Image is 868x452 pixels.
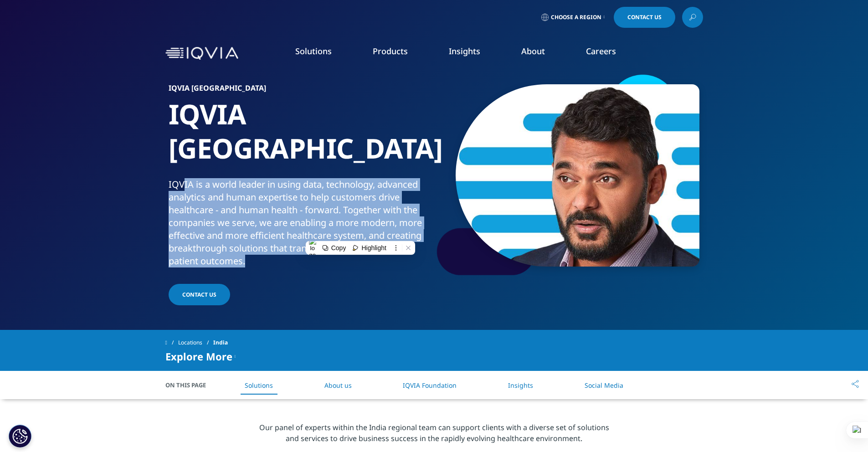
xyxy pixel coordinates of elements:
p: Our panel of experts within the India regional team can support clients with a diverse set of sol... [256,422,612,449]
h6: IQVIA [GEOGRAPHIC_DATA] [169,84,431,97]
button: Cookie Settings [9,425,31,447]
a: IQVIA Foundation [403,381,457,390]
span: CONTACT US [182,291,216,298]
h1: IQVIA [GEOGRAPHIC_DATA] [169,97,431,178]
a: Careers [586,46,616,56]
a: Products [373,46,408,56]
span: On This Page [165,380,216,390]
a: Insights [508,381,533,390]
span: India [213,334,228,351]
a: Insights [449,46,480,56]
img: 22_rbuportraitoption.jpg [456,84,699,267]
a: Solutions [295,46,332,56]
a: About [521,46,545,56]
span: Explore More [165,351,232,362]
div: IQVIA is a world leader in using data, technology, advanced analytics and human expertise to help... [169,178,431,267]
a: Contact Us [614,7,675,28]
a: CONTACT US [169,284,230,305]
nav: Primary [242,32,703,75]
span: Choose a Region [551,14,601,21]
img: IQVIA Healthcare Information Technology and Pharma Clinical Research Company [165,47,238,60]
span: Contact Us [627,15,662,20]
a: Solutions [245,381,273,390]
a: About us [324,381,352,390]
a: Locations [178,334,213,351]
a: Social Media [585,381,623,390]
